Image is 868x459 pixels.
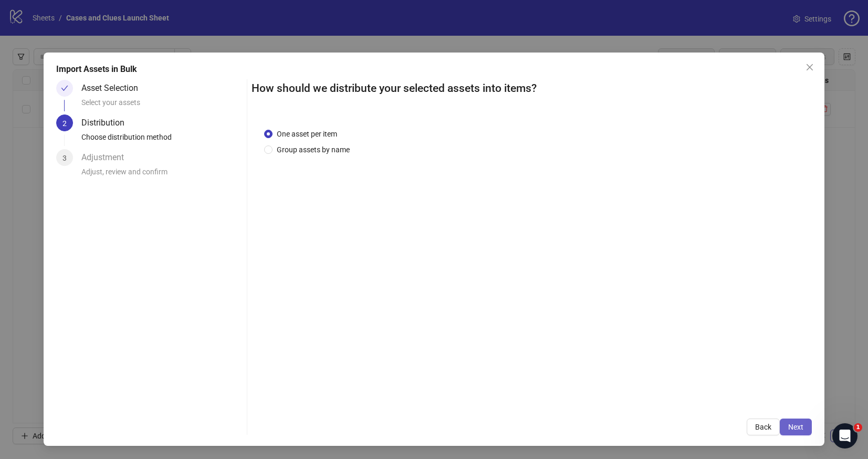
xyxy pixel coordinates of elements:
div: Adjustment [81,149,132,166]
h2: How should we distribute your selected assets into items? [252,80,812,97]
button: Back [747,419,780,435]
iframe: Intercom live chat [832,423,857,448]
button: Next [780,419,812,435]
span: close [806,63,814,71]
div: Adjust, review and confirm [81,166,243,184]
div: Select your assets [81,97,243,114]
span: check [61,85,68,92]
div: Import Assets in Bulk [56,63,812,76]
span: 3 [62,154,67,162]
span: 1 [854,423,862,432]
span: Group assets by name [273,144,354,155]
div: Choose distribution method [81,131,243,149]
span: Back [755,423,771,431]
span: One asset per item [273,128,341,140]
div: Asset Selection [81,80,147,97]
button: Close [801,59,818,76]
span: 2 [62,119,67,128]
span: Next [788,423,803,431]
div: Distribution [81,114,133,131]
